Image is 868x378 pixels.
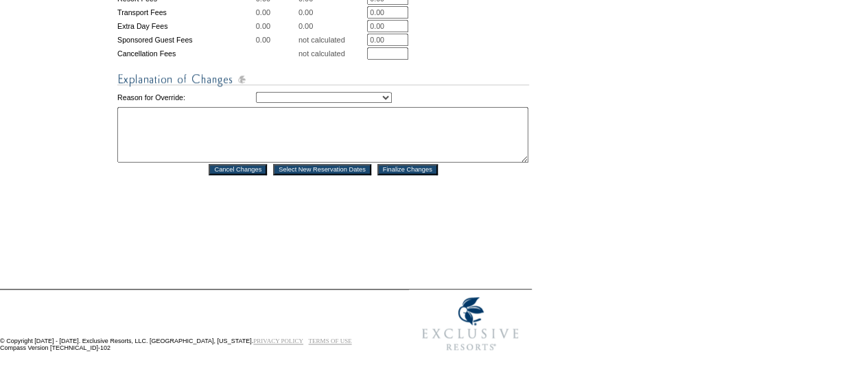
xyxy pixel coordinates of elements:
input: Finalize Changes [377,164,438,175]
td: Reason for Override: [117,89,255,106]
td: Cancellation Fees [117,47,255,60]
td: 0.00 [256,20,297,32]
td: Sponsored Guest Fees [117,34,255,46]
img: Exclusive Resorts [409,290,532,358]
td: 0.00 [298,20,366,32]
td: 0.00 [298,6,366,19]
td: 0.00 [256,34,297,46]
input: Select New Reservation Dates [273,164,371,175]
td: 0.00 [256,6,297,19]
td: not calculated [298,47,366,60]
a: TERMS OF USE [309,338,352,344]
img: Explanation of Changes [117,71,529,88]
input: Cancel Changes [209,164,267,175]
td: not calculated [298,34,366,46]
td: Extra Day Fees [117,20,255,32]
a: PRIVACY POLICY [253,338,303,344]
td: Transport Fees [117,6,255,19]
